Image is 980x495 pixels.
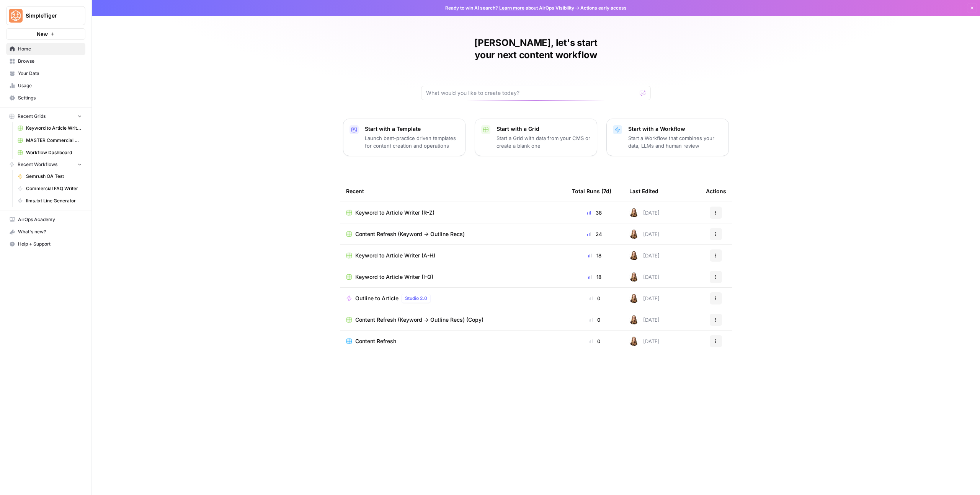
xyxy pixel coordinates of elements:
button: Workspace: SimpleTiger [6,6,85,25]
div: Total Runs (7d) [572,181,611,202]
span: Recent Workflows [18,161,57,168]
div: 24 [572,230,617,238]
span: Semrush OA Test [26,173,82,180]
img: adxxwbht4igb62pobuqhfdrnybee [629,294,639,303]
button: Start with a TemplateLaunch best-practice driven templates for content creation and operations [343,119,465,156]
span: Keyword to Article Writer (I-Q) [355,273,433,281]
span: Usage [18,82,82,89]
a: Home [6,43,85,55]
p: Start a Grid with data from your CMS or create a blank one [497,134,591,150]
div: Actions [706,181,726,202]
a: Settings [6,92,85,104]
span: Keyword to Article Writer (R-Z) [26,125,82,132]
a: Learn more [499,5,524,11]
div: [DATE] [629,251,660,260]
button: Start with a WorkflowStart a Workflow that combines your data, LLMs and human review [606,119,729,156]
span: Ready to win AI search? about AirOps Visibility [445,5,574,11]
span: Keyword to Article Writer (A-H) [355,252,435,259]
a: Commercial FAQ Writer [14,182,85,195]
div: 0 [572,337,617,345]
a: Keyword to Article Writer (R-Z) [14,122,85,134]
div: 0 [572,316,617,324]
span: MASTER Commercial Update Grid [26,137,82,144]
a: MASTER Commercial Update Grid [14,134,85,147]
span: Recent Grids [18,113,46,120]
button: What's new? [6,226,85,238]
a: Browse [6,55,85,67]
a: AirOps Academy [6,213,85,226]
img: adxxwbht4igb62pobuqhfdrnybee [629,251,639,260]
span: Workflow Dashboard [26,149,82,156]
div: Last Edited [629,181,658,202]
p: Launch best-practice driven templates for content creation and operations [365,134,459,150]
div: 18 [572,273,617,281]
a: Keyword to Article Writer (R-Z) [346,209,560,217]
div: [DATE] [629,315,660,324]
span: Commercial FAQ Writer [26,185,82,192]
img: SimpleTiger Logo [9,9,23,23]
a: Semrush OA Test [14,170,85,182]
span: Home [18,46,82,52]
div: 18 [572,252,617,259]
a: llms.txt Line Generator [14,195,85,207]
a: Usage [6,80,85,92]
button: New [6,28,85,40]
button: Recent Workflows [6,159,85,170]
button: Recent Grids [6,111,85,122]
p: Start with a Grid [497,125,591,133]
div: 38 [572,209,617,217]
span: Content Refresh (Keyword -> Outline Recs) (Copy) [355,316,483,324]
p: Start with a Template [365,125,459,133]
img: adxxwbht4igb62pobuqhfdrnybee [629,272,639,282]
span: Outline to Article [355,295,399,302]
span: Studio 2.0 [405,295,427,302]
div: [DATE] [629,230,660,239]
span: SimpleTiger [26,12,72,20]
span: Settings [18,94,82,101]
div: [DATE] [629,337,660,346]
div: 0 [572,295,617,302]
div: [DATE] [629,294,660,303]
span: llms.txt Line Generator [26,197,82,204]
span: Browse [18,58,82,65]
span: Content Refresh [355,337,396,345]
span: New [37,30,48,38]
p: Start a Workflow that combines your data, LLMs and human review [628,134,722,150]
div: What's new? [7,226,85,238]
div: [DATE] [629,272,660,282]
span: Your Data [18,70,82,77]
img: adxxwbht4igb62pobuqhfdrnybee [629,208,639,217]
img: adxxwbht4igb62pobuqhfdrnybee [629,315,639,324]
a: Content Refresh [346,337,560,345]
a: Keyword to Article Writer (A-H) [346,252,560,259]
a: Content Refresh (Keyword -> Outline Recs) (Copy) [346,316,560,324]
button: Help + Support [6,238,85,250]
a: Content Refresh (Keyword -> Outline Recs) [346,230,560,238]
span: AirOps Academy [18,216,82,223]
span: Content Refresh (Keyword -> Outline Recs) [355,230,465,238]
img: adxxwbht4igb62pobuqhfdrnybee [629,337,639,346]
span: Help + Support [18,241,82,247]
a: Outline to ArticleStudio 2.0 [346,294,560,303]
span: Actions early access [580,5,627,11]
input: What would you like to create today? [426,89,637,97]
h1: [PERSON_NAME], let's start your next content workflow [421,37,651,61]
button: Start with a GridStart a Grid with data from your CMS or create a blank one [475,119,597,156]
a: Workflow Dashboard [14,147,85,159]
span: Keyword to Article Writer (R-Z) [355,209,434,217]
p: Start with a Workflow [628,125,722,133]
div: [DATE] [629,208,660,217]
a: Your Data [6,67,85,80]
div: Recent [346,181,560,202]
a: Keyword to Article Writer (I-Q) [346,273,560,281]
img: adxxwbht4igb62pobuqhfdrnybee [629,230,639,239]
